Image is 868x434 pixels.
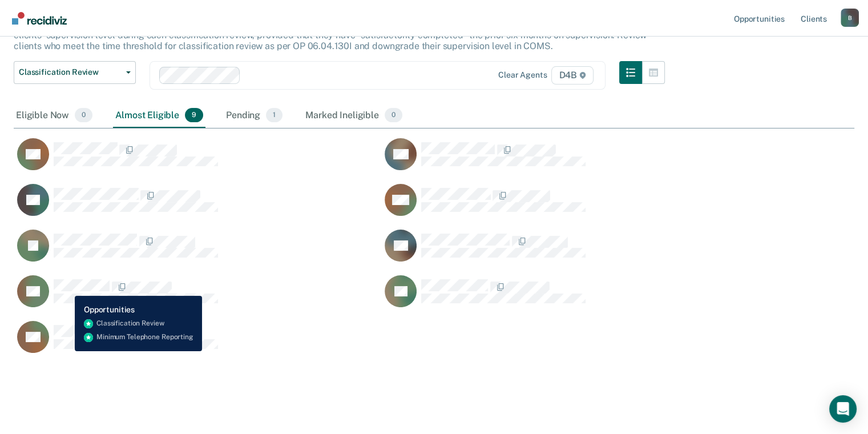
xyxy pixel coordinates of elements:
div: Open Intercom Messenger [829,395,857,423]
div: CaseloadOpportunityCell-0601859 [14,138,381,183]
span: 0 [75,108,92,123]
span: 9 [185,108,203,123]
div: CaseloadOpportunityCell-0813188 [14,229,381,275]
div: CaseloadOpportunityCell-0259663 [14,183,381,229]
span: Classification Review [19,67,122,77]
div: Eligible Now0 [14,103,95,128]
div: CaseloadOpportunityCell-0686979 [381,275,749,320]
div: CaseloadOpportunityCell-0810948 [14,320,381,366]
div: Clear agents [498,70,547,80]
span: 1 [266,108,282,123]
button: Profile dropdown button [841,9,859,27]
div: B [841,9,859,27]
span: 0 [385,108,402,123]
button: Classification Review [14,61,136,84]
div: CaseloadOpportunityCell-0813189 [381,229,749,275]
div: Marked Ineligible0 [303,103,405,128]
span: D4B [551,66,593,85]
div: Almost Eligible9 [113,103,205,128]
div: CaseloadOpportunityCell-0832484 [14,275,381,320]
img: Recidiviz [12,12,67,25]
div: CaseloadOpportunityCell-0794404 [381,138,749,183]
div: Pending1 [224,103,285,128]
div: CaseloadOpportunityCell-0820913 [381,183,749,229]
